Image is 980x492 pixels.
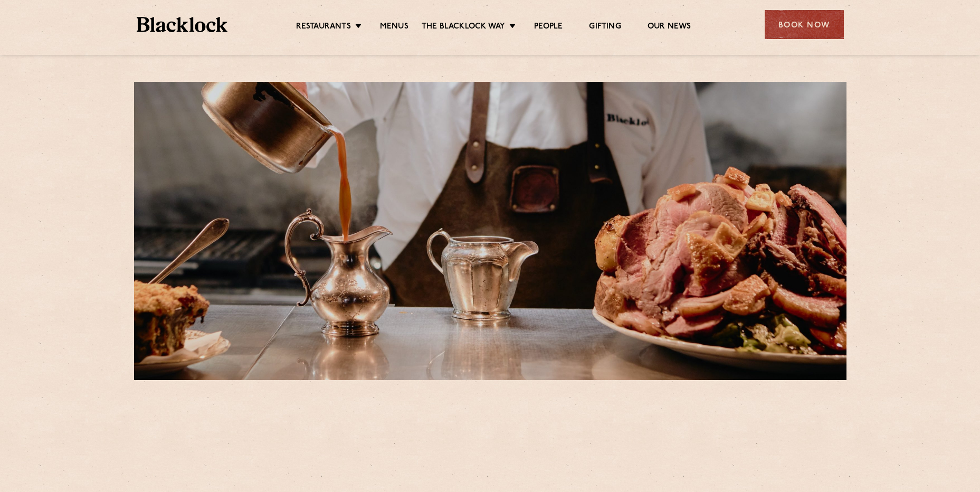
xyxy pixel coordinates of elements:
[765,10,844,39] div: Book Now
[422,22,505,33] a: The Blacklock Way
[137,17,228,32] img: BL_Textured_Logo-footer-cropped.svg
[534,22,563,33] a: People
[380,22,408,33] a: Menus
[296,22,351,33] a: Restaurants
[589,22,621,33] a: Gifting
[648,22,691,33] a: Our News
